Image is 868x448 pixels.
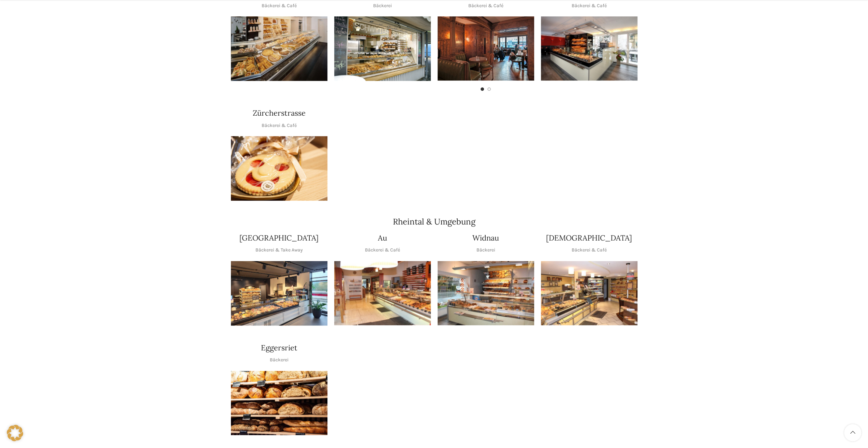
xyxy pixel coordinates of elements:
img: schwyter-34 [231,371,327,435]
div: 1 / 1 [541,261,637,326]
div: 1 / 1 [334,261,431,326]
img: widnau (1) [438,261,534,326]
div: 1 / 2 [438,16,534,81]
p: Bäckerei [270,356,289,364]
p: Bäckerei & Café [262,2,297,10]
p: Bäckerei & Café [572,246,607,254]
img: Riethüsli-2 [231,16,327,81]
p: Bäckerei & Café [365,246,400,254]
div: 1 / 1 [438,261,534,326]
h4: [GEOGRAPHIC_DATA] [239,233,319,243]
p: Bäckerei & Café [262,122,297,129]
p: Bäckerei & Café [572,2,607,10]
li: Go to slide 1 [481,87,484,91]
div: 1 / 1 [231,16,327,81]
p: Bäckerei & Take Away [255,246,303,254]
p: Bäckerei & Café [468,2,503,10]
img: rechts_09-1 [541,16,637,81]
div: 1 / 1 [334,16,431,81]
h4: Widnau [472,233,499,243]
div: 1 / 1 [231,136,327,201]
p: Bäckerei [373,2,392,10]
img: Rorschacherstrasse [438,16,534,81]
div: 1 / 1 [231,261,327,326]
h4: Eggersriet [261,343,297,353]
a: Scroll to top button [844,424,861,441]
h4: [DEMOGRAPHIC_DATA] [546,233,632,243]
h2: Rheintal & Umgebung [231,218,637,226]
div: 1 / 1 [231,371,327,435]
img: au (1) [334,261,431,326]
h4: Zürcherstrasse [253,108,306,118]
img: Schwyter-6 [231,261,327,326]
img: schwyter-38 [231,136,327,201]
li: Go to slide 2 [487,87,491,91]
img: Rondelle_1 [334,16,431,81]
div: 1 / 1 [541,16,637,81]
h4: Au [378,233,387,243]
p: Bäckerei [476,246,495,254]
img: heiden (1) [541,261,637,326]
